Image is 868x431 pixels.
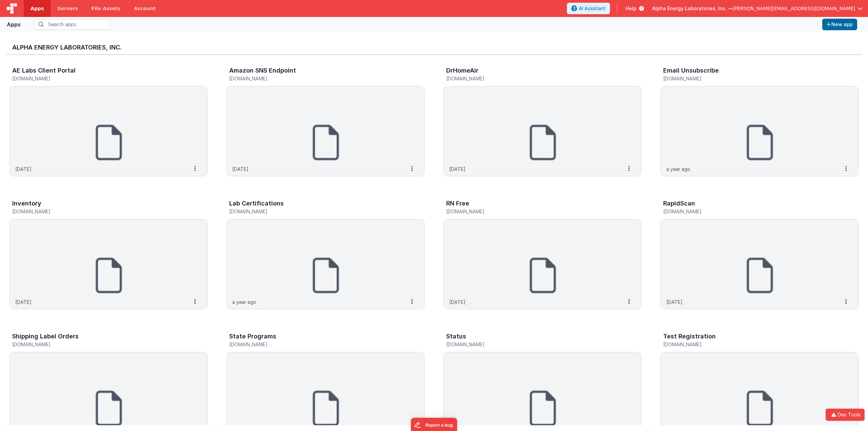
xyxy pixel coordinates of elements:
p: [DATE] [232,165,249,173]
button: Alpha Energy Laboratories, Inc. — [PERSON_NAME][EMAIL_ADDRESS][DOMAIN_NAME] [652,5,863,12]
h3: Amazon SNS Endpoint [229,67,296,74]
h3: Status [446,333,466,340]
p: a year ago [666,165,690,173]
button: New app [822,19,857,30]
button: AI Assistant [567,3,610,14]
span: File Assets [92,5,121,12]
h3: Test Registration [663,333,716,340]
h3: AE Labs Client Portal [12,67,76,74]
h3: Inventory [12,200,41,207]
button: Dev Tools [826,409,865,421]
h3: Lab Certifications [229,200,284,207]
p: [DATE] [666,298,683,306]
h3: RapidScan [663,200,695,207]
p: [DATE] [449,298,466,306]
h5: [DOMAIN_NAME] [229,342,408,347]
input: Search apps [34,19,110,30]
h5: [DOMAIN_NAME] [12,342,191,347]
span: Help [626,5,636,12]
span: [PERSON_NAME][EMAIL_ADDRESS][DOMAIN_NAME] [733,5,855,12]
h5: [DOMAIN_NAME] [663,209,842,214]
h5: [DOMAIN_NAME] [229,209,408,214]
h5: [DOMAIN_NAME] [663,342,842,347]
h3: DrHomeAir [446,67,478,74]
h3: Alpha Energy Laboratories, Inc. [12,44,856,51]
h5: [DOMAIN_NAME] [229,76,408,81]
span: Servers [57,5,78,12]
h3: RN Free [446,200,469,207]
h5: [DOMAIN_NAME] [12,209,191,214]
span: AI Assistant [579,5,606,12]
h5: [DOMAIN_NAME] [446,209,625,214]
h3: Email Unsubscribe [663,67,719,74]
span: Apps [31,5,44,12]
span: Alpha Energy Laboratories, Inc. — [652,5,733,12]
h3: State Programs [229,333,276,340]
h3: Shipping Label Orders [12,333,79,340]
h5: [DOMAIN_NAME] [446,342,625,347]
h5: [DOMAIN_NAME] [663,76,842,81]
p: [DATE] [15,165,32,173]
div: Apps [7,20,21,28]
p: [DATE] [449,165,466,173]
p: [DATE] [15,298,32,306]
p: a year ago [232,298,256,306]
h5: [DOMAIN_NAME] [446,76,625,81]
h5: [DOMAIN_NAME] [12,76,191,81]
